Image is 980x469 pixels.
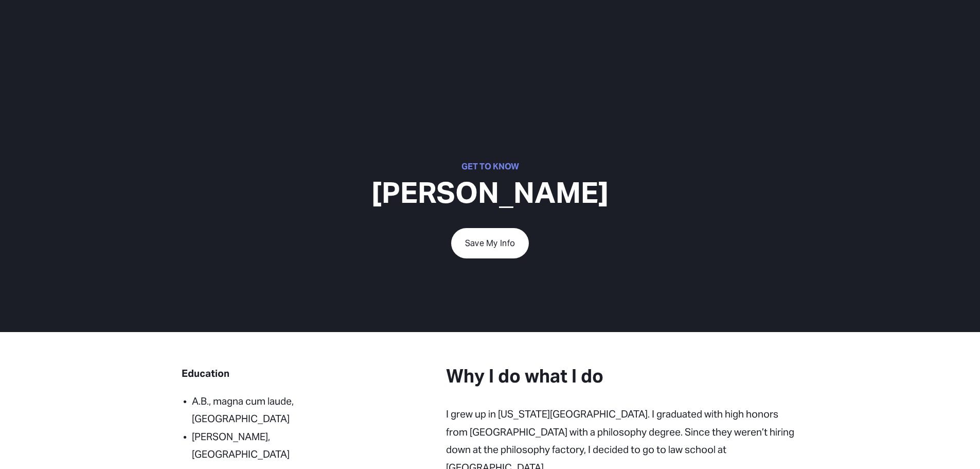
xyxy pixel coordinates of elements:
[461,161,519,172] strong: GET TO KNOW
[192,428,323,463] p: [PERSON_NAME], [GEOGRAPHIC_DATA]
[446,364,799,389] h3: Why I do what I do
[451,228,529,258] a: Save My Info
[192,392,323,428] p: A.B., magna cum laude, [GEOGRAPHIC_DATA]
[182,367,229,379] strong: Education
[259,175,722,211] h1: [PERSON_NAME]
